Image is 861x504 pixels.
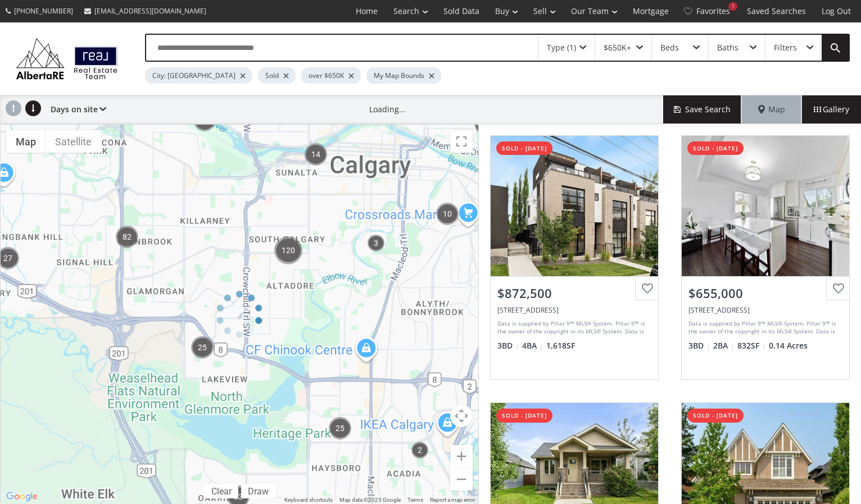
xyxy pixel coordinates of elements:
[497,319,649,336] div: Data is supplied by Pillar 9™ MLS® System. Pillar 9™ is the owner of the copyright in its MLS® Sy...
[758,104,785,115] span: Map
[547,44,576,52] div: Type (1)
[94,6,206,16] span: [EMAIL_ADDRESS][DOMAIN_NAME]
[497,305,651,315] div: 1826 38 Avenue SW, Calgary, AB T2T 6X8
[497,340,519,351] span: 3 BD
[688,319,840,336] div: Data is supplied by Pillar 9™ MLS® System. Pillar 9™ is the owner of the copyright in its MLS® Sy...
[45,95,106,123] div: Days on site
[688,340,710,351] span: 3 BD
[688,305,842,315] div: 805 67 Avenue SW, Calgary, AB T2V 0M6
[145,67,252,84] div: City: [GEOGRAPHIC_DATA]
[774,44,797,52] div: Filters
[546,340,575,351] span: 1,618 SF
[769,340,808,351] span: 0.14 Acres
[479,124,670,391] a: sold - [DATE]$872,500[STREET_ADDRESS]Data is supplied by Pillar 9™ MLS® System. Pillar 9™ is the ...
[660,44,679,52] div: Beds
[301,67,361,84] div: over $650K
[717,44,738,52] div: Baths
[728,2,737,11] div: 1
[522,340,543,351] span: 4 BA
[79,1,212,21] a: [EMAIL_ADDRESS][DOMAIN_NAME]
[713,340,735,351] span: 2 BA
[801,95,861,123] div: Gallery
[663,95,742,123] button: Save Search
[688,285,842,302] div: $655,000
[814,104,849,115] span: Gallery
[742,95,801,123] div: Map
[497,285,651,302] div: $872,500
[14,6,73,16] span: [PHONE_NUMBER]
[604,44,631,52] div: $650K+
[11,35,123,81] img: Logo
[369,104,406,115] div: Loading...
[737,340,766,351] span: 832 SF
[670,124,861,391] a: sold - [DATE]$655,000[STREET_ADDRESS]Data is supplied by Pillar 9™ MLS® System. Pillar 9™ is the ...
[258,67,296,84] div: Sold
[366,67,441,84] div: My Map Bounds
